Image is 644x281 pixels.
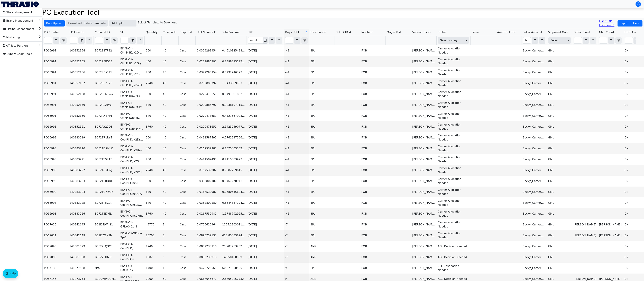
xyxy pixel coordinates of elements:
td: FOB [360,208,385,219]
td: 40 [161,56,178,67]
td: 40 [161,45,178,56]
button: Bulk Upload [44,20,65,27]
td: 40 [161,154,178,165]
td: 40 [161,78,178,89]
td: 140352158 [68,89,94,100]
span: Choose Operator [608,37,614,44]
td: PO67020 [43,219,68,230]
td: B0F2TTSR1Z [94,154,119,165]
button: select [104,37,110,43]
td: Carrier Allocation Needed [436,208,470,219]
td: Carrier Allocation Needed [436,197,470,208]
input: Filter [625,37,633,43]
span: Supply Chain Tools [3,51,32,57]
td: FOB [360,67,385,78]
td: 3PL [309,187,335,197]
td: -41 [284,208,309,219]
input: Filter [121,37,128,43]
td: GML [547,165,572,176]
td: 140383223 [68,176,94,187]
td: Case [178,132,195,143]
td: PO66991 [43,89,68,100]
td: B0F2TQ7N1C [94,143,119,154]
button: select [53,37,59,43]
td: Case [178,208,195,219]
td: FOB [360,45,385,56]
td: 3760 [144,121,161,132]
td: B0F2TT6C2K [94,197,119,208]
td: FOB [360,165,385,176]
td: 3PL [309,67,335,78]
td: 400 [144,67,161,78]
td: Carrier Allocation Needed [436,100,470,110]
td: [DATE] [246,110,284,121]
td: 140383221 [68,154,94,165]
td: GML [547,89,572,100]
td: 3PL [309,165,335,176]
td: Carrier Allocation Needed [436,165,470,176]
td: 400 [144,143,161,154]
button: select [634,37,640,43]
td: [DATE] [246,219,284,230]
td: PO66998 [43,176,68,187]
td: Carrier Allocation Needed [436,56,470,67]
td: 140842649 [68,230,94,241]
span: Choose Operator [78,37,85,44]
td: [DATE] [246,100,284,110]
td: 3PL [309,208,335,219]
td: PO66998 [43,132,68,143]
td: FOB [360,187,385,197]
span: Choose Operator [269,37,275,44]
td: Case [178,89,195,100]
td: Carrier Allocation Needed [436,110,470,121]
button: Clear [539,37,545,44]
td: [DATE] [246,187,284,197]
td: [DATE] [246,154,284,165]
td: Carrier Allocation Needed [436,176,470,187]
td: [PERSON_NAME] [598,219,623,230]
td: 140383224 [68,187,94,197]
td: Carrier Allocation Needed [436,219,470,230]
span: Choose Operator [633,37,640,44]
td: B0F2RSX1KP [94,67,119,78]
td: 20703 [144,230,161,241]
td: 140352157 [68,78,94,89]
td: Case [178,165,195,176]
td: Case [178,78,195,89]
td: 140383222 [68,165,94,176]
td: PO66998 [43,208,68,219]
input: Filter [523,37,531,43]
td: -41 [284,154,309,165]
td: 49770 [144,219,161,230]
td: B0F2RPZTZF [94,78,119,89]
td: 560 [144,132,161,143]
td: [DATE] [246,67,284,78]
td: [DATE] [246,176,284,187]
td: BKY-HOK-CttnPillKgx2Wht [119,78,144,89]
td: -41 [284,45,309,56]
td: GML [547,110,572,121]
td: FOB [360,110,385,121]
td: [DATE] [246,45,284,56]
td: 560 [144,45,161,56]
button: select [294,37,300,43]
button: select [532,37,538,43]
input: Filter [574,37,582,43]
td: FOB [360,176,385,187]
td: GML [547,143,572,154]
td: [DATE] [246,197,284,208]
td: FOB [360,197,385,208]
td: FOB [360,89,385,100]
td: 3 [161,230,178,241]
span: Choose Operator [532,37,538,44]
td: 3PL [309,121,335,132]
td: B01LYNW421 [94,219,119,230]
td: 40 [161,67,178,78]
td: Case [178,100,195,110]
td: 140352160 [68,110,94,121]
td: Case [178,67,195,78]
td: Case [178,219,195,230]
td: 640 [144,197,161,208]
td: GML [547,67,572,78]
td: BKY-HOK-CttnPillKgx2Sand [119,67,144,78]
